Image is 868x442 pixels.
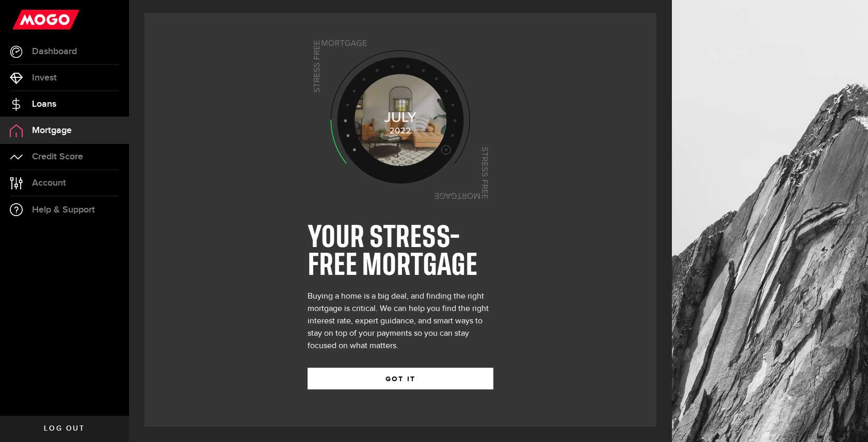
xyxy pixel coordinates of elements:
[308,224,493,280] h1: YOUR STRESS-FREE MORTGAGE
[32,47,77,56] span: Dashboard
[32,100,56,109] span: Loans
[308,290,493,352] div: Buying a home is a big deal, and finding the right mortgage is critical. We can help you find the...
[308,368,493,389] button: GOT IT
[32,152,83,161] span: Credit Score
[32,205,95,215] span: Help & Support
[32,178,66,188] span: Account
[32,73,57,83] span: Invest
[32,126,72,135] span: Mortgage
[8,4,39,35] button: Open LiveChat chat widget
[44,425,85,432] span: Log out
